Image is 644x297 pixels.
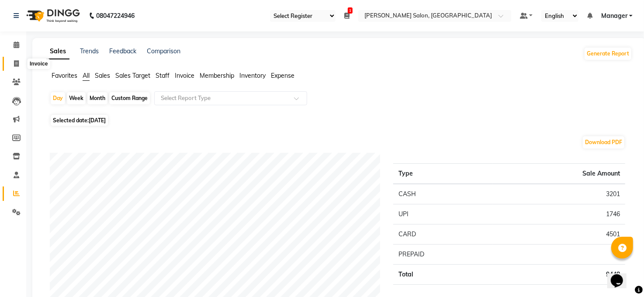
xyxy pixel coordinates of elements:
[87,92,107,104] div: Month
[156,72,170,79] span: Staff
[89,117,106,124] span: [DATE]
[585,48,631,60] button: Generate Report
[22,3,82,28] img: logo
[28,59,50,69] div: Invoice
[393,224,493,245] td: CARD
[583,136,624,148] button: Download PDF
[493,265,625,285] td: 9448
[96,3,135,28] b: 08047224946
[200,72,234,79] span: Membership
[493,204,625,224] td: 1746
[95,72,110,79] span: Sales
[175,72,194,79] span: Invoice
[393,265,493,285] td: Total
[493,184,625,204] td: 3201
[67,92,86,104] div: Week
[109,92,150,104] div: Custom Range
[601,11,627,21] span: Manager
[493,224,625,245] td: 4501
[493,245,625,265] td: 0
[393,245,493,265] td: PREPAID
[344,12,350,20] a: 1
[393,204,493,224] td: UPI
[607,262,635,288] iframe: chat widget
[393,164,493,184] th: Type
[271,72,294,79] span: Expense
[147,47,180,55] a: Comparison
[52,72,77,79] span: Favorites
[51,115,108,126] span: Selected date:
[348,7,353,14] span: 1
[80,47,99,55] a: Trends
[83,72,90,79] span: All
[109,47,136,55] a: Feedback
[115,72,150,79] span: Sales Target
[51,92,65,104] div: Day
[493,164,625,184] th: Sale Amount
[239,72,266,79] span: Inventory
[46,44,69,59] a: Sales
[393,184,493,204] td: CASH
